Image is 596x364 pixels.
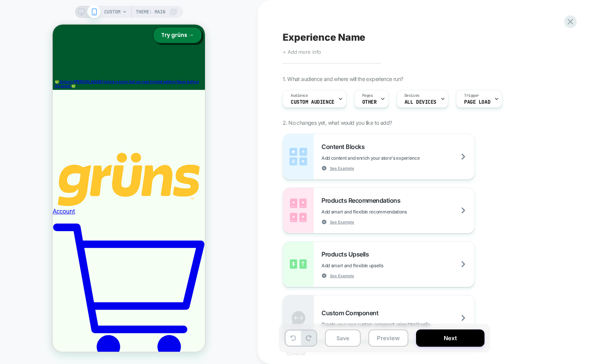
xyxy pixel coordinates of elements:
[325,329,361,347] button: Save
[330,165,354,171] span: See Example
[291,99,335,105] span: Custom Audience
[321,250,373,258] span: Products Upsells
[321,155,458,161] span: Add content and enrich your store's experience
[283,31,365,43] span: Experience Name
[321,321,468,327] span: Create your own custom componet using html/css/js
[416,329,484,347] button: Next
[321,263,421,268] span: Add smart and flexible upsells
[283,76,403,82] span: 1. What audience and where will the experience run?
[362,93,373,98] span: Pages
[136,6,165,18] span: Theme: MAIN
[283,49,321,55] span: + Add more info
[2,55,146,63] span: 🍏 Grünny [PERSON_NAME] Apple is here! Get our new limited-edition flavor before it's gone! 🍏
[464,93,479,98] span: Trigger
[368,329,408,347] button: Preview
[362,99,377,105] span: OTHER
[6,286,87,321] iframe: Marketing Popup
[464,99,490,105] span: Page Load
[104,6,120,18] span: CUSTOM
[321,309,382,317] span: Custom Component
[283,119,392,126] span: 2. No changes yet, what would you like to add?
[321,143,368,151] span: Content Blocks
[321,209,445,215] span: Add smart and flexible recommendations
[291,93,308,98] span: Audience
[321,197,404,204] span: Products Recommendations
[405,93,420,98] span: Devices
[100,2,149,19] button: Try grüns →
[330,273,354,278] span: See Example
[405,99,436,105] span: ALL DEVICES
[330,219,354,225] span: See Example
